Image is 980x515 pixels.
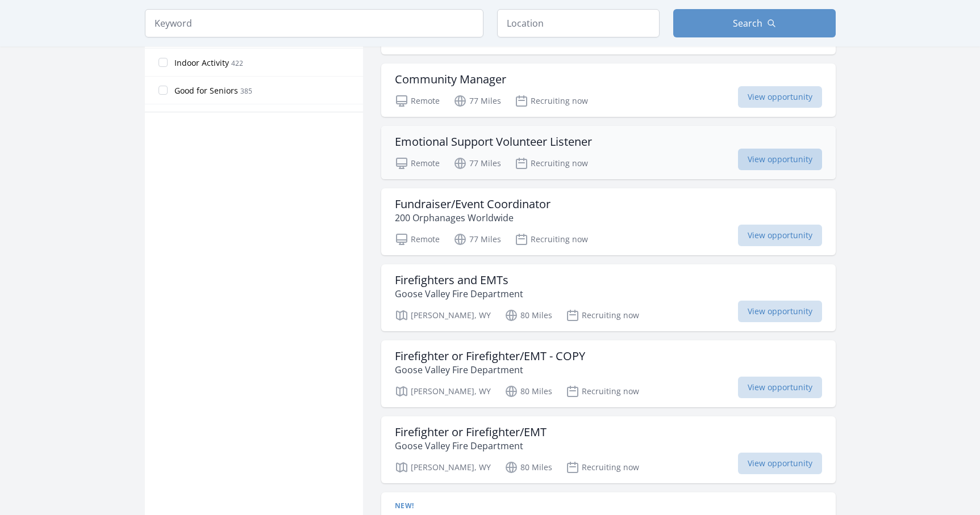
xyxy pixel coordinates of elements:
p: Recruiting now [566,385,639,398]
span: View opportunity [738,225,822,246]
input: Good for Seniors 385 [159,86,168,95]
p: [PERSON_NAME], WY [395,309,491,322]
h3: Fundraiser/Event Coordinator [395,197,551,211]
span: 385 [240,86,252,96]
p: [PERSON_NAME], WY [395,385,491,398]
span: 422 [231,58,243,68]
p: Recruiting now [566,309,639,322]
p: Recruiting now [515,233,588,246]
p: Goose Valley Fire Department [395,363,585,377]
a: Emotional Support Volunteer Listener Remote 77 Miles Recruiting now View opportunity [381,126,836,179]
p: 80 Miles [504,461,552,474]
span: View opportunity [738,301,822,322]
h3: Firefighter or Firefighter/EMT - COPY [395,349,585,363]
p: Remote [395,233,440,246]
span: New! [395,501,414,510]
p: Goose Valley Fire Department [395,439,547,453]
p: Goose Valley Fire Department [395,287,523,301]
p: Recruiting now [515,94,588,108]
p: 200 Orphanages Worldwide [395,211,551,225]
a: Community Manager Remote 77 Miles Recruiting now View opportunity [381,64,836,117]
span: Search [733,16,762,30]
p: Recruiting now [566,461,639,474]
p: Recruiting now [515,157,588,170]
span: View opportunity [738,453,822,474]
span: View opportunity [738,377,822,398]
p: Remote [395,94,440,108]
p: 80 Miles [504,309,552,322]
h3: Community Manager [395,73,506,86]
p: Remote [395,157,440,170]
span: Indoor Activity [174,57,229,69]
span: View opportunity [738,86,822,108]
span: View opportunity [738,149,822,170]
input: Location [497,9,660,37]
a: Firefighter or Firefighter/EMT Goose Valley Fire Department [PERSON_NAME], WY 80 Miles Recruiting... [381,416,836,483]
a: Fundraiser/Event Coordinator 200 Orphanages Worldwide Remote 77 Miles Recruiting now View opportu... [381,188,836,255]
p: 80 Miles [504,385,552,398]
a: Firefighters and EMTs Goose Valley Fire Department [PERSON_NAME], WY 80 Miles Recruiting now View... [381,264,836,331]
a: Firefighter or Firefighter/EMT - COPY Goose Valley Fire Department [PERSON_NAME], WY 80 Miles Rec... [381,340,836,407]
h3: Firefighters and EMTs [395,273,523,287]
h3: Firefighter or Firefighter/EMT [395,425,547,439]
p: 77 Miles [453,157,501,170]
input: Indoor Activity 422 [159,58,168,67]
h3: Emotional Support Volunteer Listener [395,135,592,149]
p: [PERSON_NAME], WY [395,461,491,474]
button: Search [673,9,836,37]
span: Good for Seniors [174,85,238,96]
input: Keyword [145,9,483,37]
p: 77 Miles [453,233,501,246]
p: 77 Miles [453,94,501,108]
